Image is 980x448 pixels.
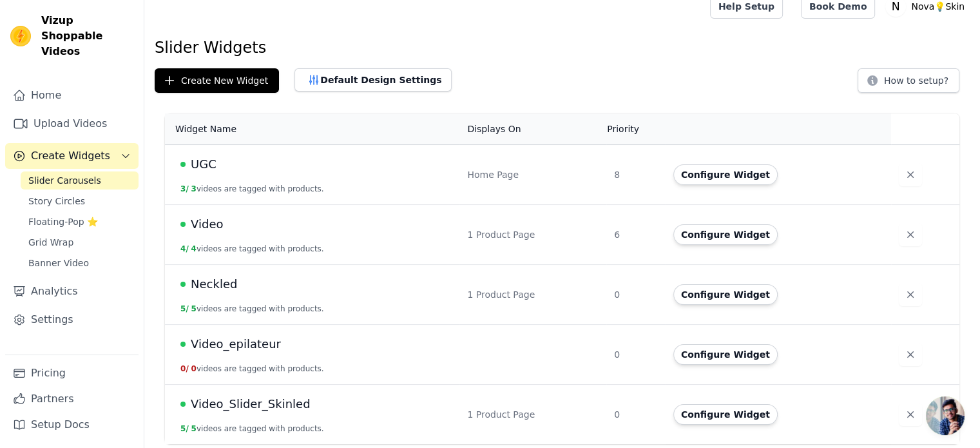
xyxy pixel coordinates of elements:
[191,275,237,293] span: Neckled
[191,184,197,193] span: 3
[5,111,139,137] a: Upload Videos
[180,184,324,194] button: 3/ 3videos are tagged with products.
[180,304,189,313] span: 5 /
[28,174,101,187] span: Slider Carousels
[180,304,324,314] button: 5/ 5videos are tagged with products.
[21,233,139,251] a: Grid Wrap
[606,113,666,145] th: Priority
[180,424,324,434] button: 5/ 5videos are tagged with products.
[165,113,459,145] th: Widget Name
[28,215,98,228] span: Floating-Pop ⭐
[180,282,186,287] span: Live Published
[606,145,666,205] td: 8
[5,278,139,304] a: Analytics
[926,396,965,435] a: Ouvrir le chat
[858,68,959,93] button: How to setup?
[180,364,324,374] button: 0/ 0videos are tagged with products.
[673,284,778,305] button: Configure Widget
[606,325,666,385] td: 0
[180,244,324,254] button: 4/ 4videos are tagged with products.
[28,236,73,249] span: Grid Wrap
[21,171,139,190] a: Slider Carousels
[459,113,606,145] th: Displays On
[5,307,139,333] a: Settings
[899,343,922,366] button: Delete widget
[673,404,778,425] button: Configure Widget
[191,155,216,173] span: UGC
[21,192,139,210] a: Story Circles
[180,162,186,167] span: Live Published
[191,364,197,373] span: 0
[180,222,186,227] span: Live Published
[191,395,311,413] span: Video_Slider_Skinled
[606,265,666,325] td: 0
[5,83,139,108] a: Home
[673,344,778,365] button: Configure Widget
[606,385,666,445] td: 0
[899,223,922,246] button: Delete widget
[467,288,599,301] div: 1 Product Page
[31,148,110,164] span: Create Widgets
[5,360,139,386] a: Pricing
[180,364,189,373] span: 0 /
[180,402,186,407] span: Live Published
[858,77,959,90] a: How to setup?
[191,244,197,253] span: 4
[155,68,279,93] button: Create New Widget
[5,143,139,169] button: Create Widgets
[41,13,133,59] span: Vizup Shoppable Videos
[899,403,922,426] button: Delete widget
[28,257,89,269] span: Banner Video
[5,386,139,412] a: Partners
[899,283,922,306] button: Delete widget
[191,215,223,233] span: Video
[180,424,189,433] span: 5 /
[191,304,197,313] span: 5
[899,163,922,186] button: Delete widget
[191,424,197,433] span: 5
[294,68,452,92] button: Default Design Settings
[467,408,599,421] div: 1 Product Page
[606,205,666,265] td: 6
[21,254,139,272] a: Banner Video
[155,37,970,58] h1: Slider Widgets
[21,213,139,231] a: Floating-Pop ⭐
[10,26,31,46] img: Vizup
[5,412,139,438] a: Setup Docs
[28,195,85,208] span: Story Circles
[180,184,189,193] span: 3 /
[673,164,778,185] button: Configure Widget
[180,342,186,347] span: Live Published
[467,168,599,181] div: Home Page
[180,244,189,253] span: 4 /
[673,224,778,245] button: Configure Widget
[191,335,281,353] span: Video_epilateur
[467,228,599,241] div: 1 Product Page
